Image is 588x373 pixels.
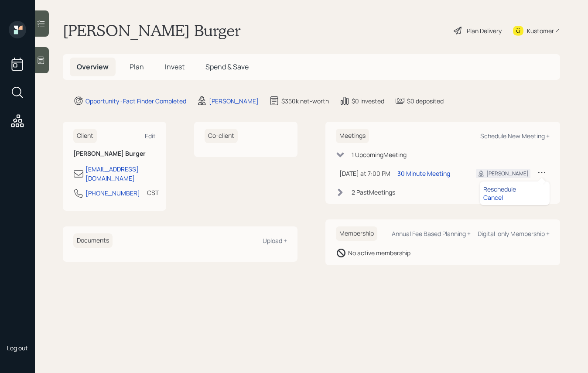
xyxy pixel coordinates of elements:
[73,150,156,157] h6: [PERSON_NAME] Burger
[85,188,140,198] div: [PHONE_NUMBER]
[130,62,144,72] span: Plan
[486,170,529,178] div: [PERSON_NAME]
[85,164,156,183] div: [EMAIL_ADDRESS][DOMAIN_NAME]
[336,129,369,143] h6: Meetings
[73,129,97,143] h6: Client
[205,129,238,143] h6: Co-client
[263,236,287,245] div: Upload +
[77,62,109,72] span: Overview
[483,185,546,193] div: Reschedule
[336,226,377,241] h6: Membership
[339,169,390,178] div: [DATE] at 7:00 PM
[9,316,26,333] img: aleksandra-headshot.png
[348,248,410,257] div: No active membership
[63,21,241,40] h1: [PERSON_NAME] Burger
[73,233,113,248] h6: Documents
[85,96,186,106] div: Opportunity · Fact Finder Completed
[147,188,159,197] div: CST
[392,229,471,238] div: Annual Fee Based Planning +
[467,26,502,35] div: Plan Delivery
[209,96,259,106] div: [PERSON_NAME]
[7,344,28,352] div: Log out
[352,96,384,106] div: $0 invested
[352,188,395,197] div: 2 Past Meeting s
[165,62,185,72] span: Invest
[281,96,329,106] div: $350k net-worth
[527,26,554,35] div: Kustomer
[352,150,407,159] div: 1 Upcoming Meeting
[483,193,546,202] div: Cancel
[205,62,249,72] span: Spend & Save
[407,96,444,106] div: $0 deposited
[397,169,450,178] div: 30 Minute Meeting
[145,132,156,140] div: Edit
[480,132,550,140] div: Schedule New Meeting +
[478,229,550,238] div: Digital-only Membership +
